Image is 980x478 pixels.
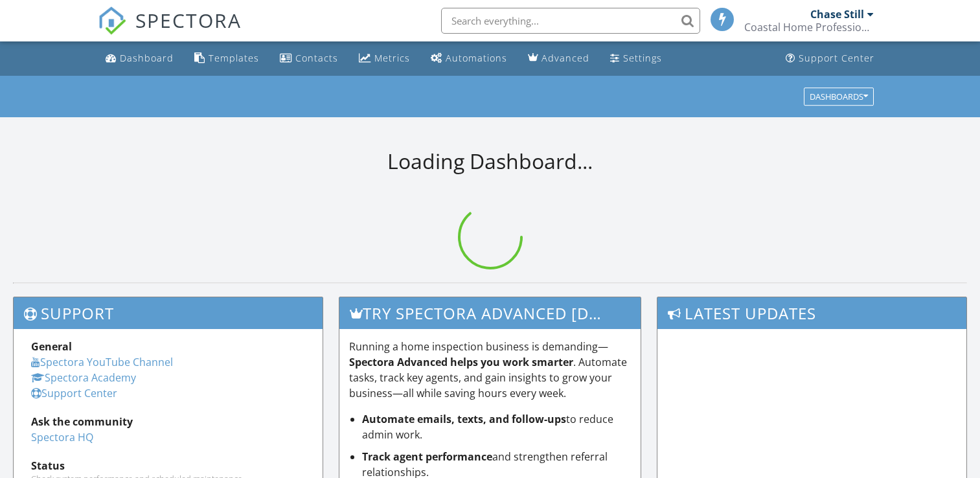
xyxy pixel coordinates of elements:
[362,412,566,426] strong: Automate emails, texts, and follow-ups
[31,370,136,385] a: Spectora Academy
[349,355,573,369] strong: Spectora Advanced helps you work smarter
[100,47,179,71] a: Dashboard
[98,6,126,35] img: The Best Home Inspection Software - Spectora
[31,458,305,473] div: Status
[31,386,117,400] a: Support Center
[541,52,589,64] div: Advanced
[804,87,874,106] button: Dashboards
[98,17,242,45] a: SPECTORA
[426,47,512,71] a: Automations (Basic)
[623,52,662,64] div: Settings
[523,47,595,71] a: Advanced
[14,297,323,329] h3: Support
[135,6,242,34] span: SPECTORA
[209,52,259,64] div: Templates
[605,47,667,71] a: Settings
[799,52,874,64] div: Support Center
[657,297,966,329] h3: Latest Updates
[810,8,864,21] div: Chase Still
[810,92,868,101] div: Dashboards
[362,450,492,464] strong: Track agent performance
[295,52,338,64] div: Contacts
[446,52,507,64] div: Automations
[744,21,874,34] div: Coastal Home Professionals LLC
[374,52,410,64] div: Metrics
[31,355,173,369] a: Spectora YouTube Channel
[354,47,415,71] a: Metrics
[31,430,93,444] a: Spectora HQ
[120,52,174,64] div: Dashboard
[189,47,264,71] a: Templates
[781,47,880,71] a: Support Center
[349,339,631,401] p: Running a home inspection business is demanding— . Automate tasks, track key agents, and gain ins...
[441,8,700,34] input: Search everything...
[339,297,641,329] h3: Try spectora advanced [DATE]
[31,339,72,354] strong: General
[362,411,631,442] li: to reduce admin work.
[275,47,343,71] a: Contacts
[31,414,305,429] div: Ask the community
